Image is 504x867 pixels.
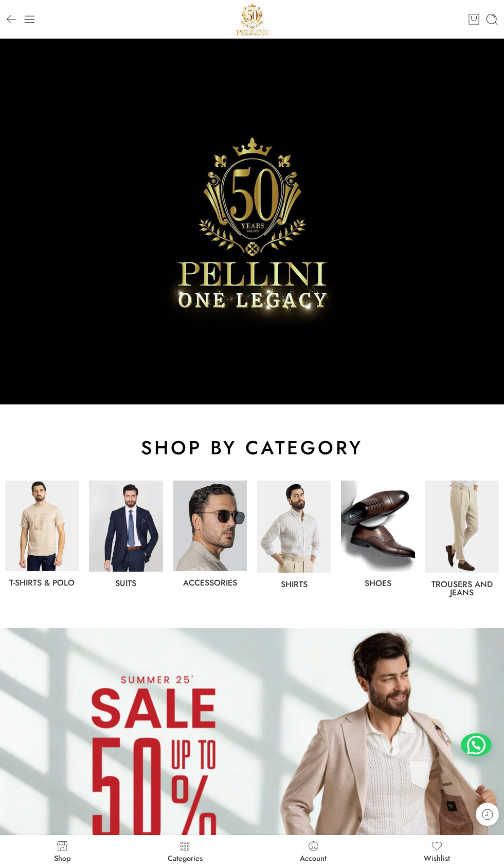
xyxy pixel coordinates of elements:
[115,577,136,589] a: Suits
[431,578,493,598] a: Trousers and jeans
[183,577,237,589] a: Accessories
[281,578,308,590] a: Shirts
[9,577,75,589] a: T-Shirts & Polo
[168,840,203,862] a: Categories
[5,435,499,460] h2: shop by category
[467,13,480,26] a: Cart
[5,13,18,26] a: Back
[300,840,327,862] a: Account
[54,840,70,862] a: Shop
[365,577,391,589] a: shoes
[424,840,450,862] a: Wishlist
